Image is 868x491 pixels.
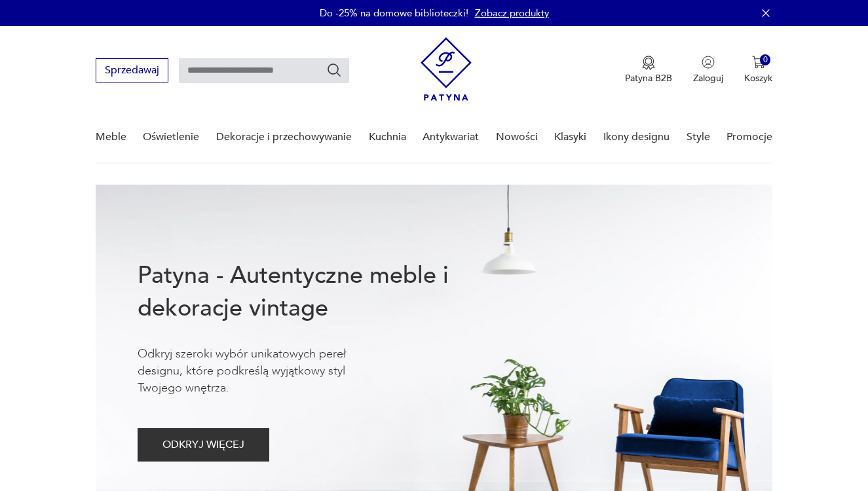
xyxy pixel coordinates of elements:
p: Do -25% na domowe biblioteczki! [320,7,468,20]
a: Ikona medaluPatyna B2B [625,56,672,84]
button: Sprzedawaj [96,58,168,82]
a: Zobacz produkty [475,7,549,20]
h1: Patyna - Autentyczne meble i dekoracje vintage [138,259,491,325]
a: Meble [96,112,126,162]
a: ODKRYJ WIĘCEJ [138,441,269,450]
button: Szukaj [326,62,342,78]
a: Kuchnia [369,112,406,162]
img: Ikona medalu [642,56,655,70]
p: Zaloguj [693,72,723,84]
button: ODKRYJ WIĘCEJ [138,428,269,462]
img: Ikona koszyka [752,56,765,69]
a: Ikony designu [603,112,670,162]
img: Patyna - sklep z meblami i dekoracjami vintage [421,37,472,101]
div: 0 [760,54,771,65]
a: Promocje [726,112,772,162]
a: Style [687,112,710,162]
a: Nowości [496,112,538,162]
a: Antykwariat [423,112,479,162]
button: Patyna B2B [625,56,672,84]
a: Oświetlenie [143,112,199,162]
button: 0Koszyk [744,56,772,84]
p: Odkryj szeroki wybór unikatowych pereł designu, które podkreślą wyjątkowy styl Twojego wnętrza. [138,346,387,397]
p: Koszyk [744,72,772,84]
p: Patyna B2B [625,72,672,84]
a: Sprzedawaj [96,67,168,76]
a: Klasyki [554,112,586,162]
button: Zaloguj [693,56,723,84]
a: Dekoracje i przechowywanie [216,112,352,162]
img: Ikonka użytkownika [702,56,715,69]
